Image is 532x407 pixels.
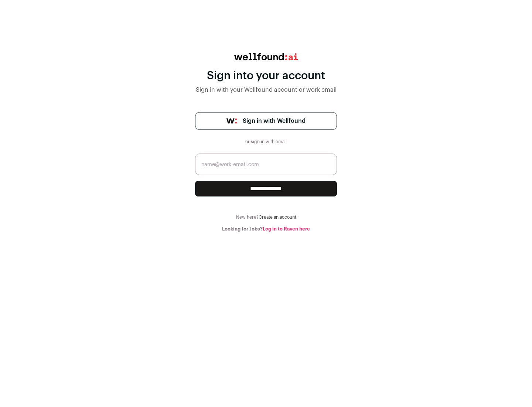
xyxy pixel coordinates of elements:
[259,215,296,219] a: Create an account
[243,117,306,125] span: Sign in with Wellfound
[195,85,337,94] div: Sign in with your Wellfound account or work email
[234,53,298,60] img: wellfound:ai
[195,112,337,130] a: Sign in with Wellfound
[226,118,237,124] img: wellfound-symbol-flush-black-fb3c872781a75f747ccb3a119075da62bfe97bd399995f84a933054e44a575c4.png
[195,214,337,220] div: New here?
[195,226,337,232] div: Looking for Jobs?
[263,226,310,231] a: Log in to Raven here
[195,154,337,175] input: name@work-email.com
[195,69,337,83] div: Sign into your account
[242,139,290,145] div: or sign in with email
